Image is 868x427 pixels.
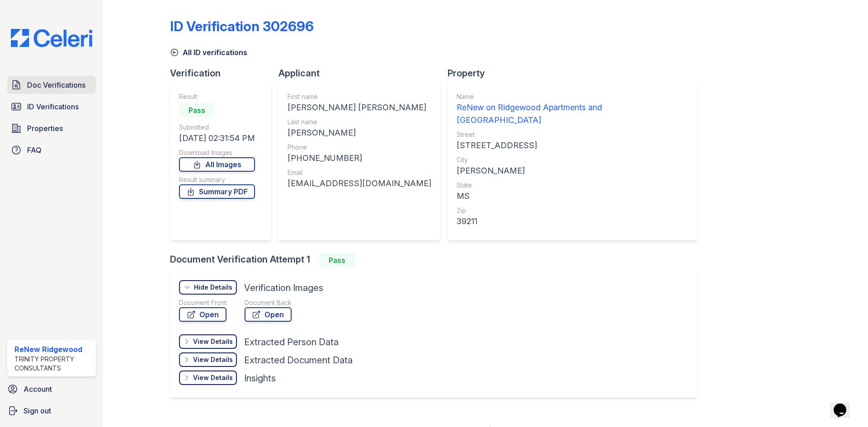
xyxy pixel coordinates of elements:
img: CE_Logo_Blue-a8612792a0a2168367f1c8372b55b34899dd931a85d93a1a3d3e32e68fde9ad4.png [4,29,99,47]
div: Document Front [179,298,226,307]
div: [DATE] 02:31:54 PM [179,132,255,145]
div: Property [448,67,704,80]
a: ID Verifications [7,98,96,116]
div: View Details [193,373,233,382]
a: All ID verifications [170,47,247,58]
div: [PERSON_NAME] [PERSON_NAME] [288,101,431,114]
a: Account [4,380,99,398]
div: View Details [193,355,233,364]
div: Zip [457,206,688,215]
div: [PERSON_NAME] [288,127,431,139]
a: Open [245,307,292,322]
div: ReNew Ridgewood [14,344,92,355]
div: Applicant [278,67,448,80]
span: FAQ [27,145,42,155]
div: Name [457,92,688,101]
div: State [457,181,688,190]
div: Insights [244,372,276,385]
div: Result [179,92,255,101]
div: Trinity Property Consultants [14,355,92,373]
a: Properties [7,119,96,137]
div: Email [288,168,431,177]
a: Open [179,307,226,322]
div: Phone [288,143,431,152]
div: Verification [170,67,278,80]
div: City [457,155,688,164]
a: Doc Verifications [7,76,96,94]
div: Last name [288,117,431,127]
span: Account [24,384,52,394]
div: [PHONE_NUMBER] [288,152,431,164]
span: Doc Verifications [27,80,85,90]
div: First name [288,92,431,101]
div: MS [457,190,688,202]
div: Submitted [179,123,255,132]
span: Sign out [24,405,51,416]
div: Extracted Document Data [244,354,353,366]
a: FAQ [7,141,96,159]
div: View Details [193,337,233,346]
div: Hide Details [194,283,232,292]
div: [STREET_ADDRESS] [457,139,688,152]
div: [PERSON_NAME] [457,164,688,177]
div: Document Back [245,298,292,307]
div: [EMAIL_ADDRESS][DOMAIN_NAME] [288,177,431,190]
iframe: chat widget [830,391,859,418]
div: Extracted Person Data [244,336,339,348]
a: Name ReNew on Ridgewood Apartments and [GEOGRAPHIC_DATA] [457,92,688,127]
div: ID Verification 302696 [170,18,314,34]
span: ID Verifications [27,101,79,112]
div: Document Verification Attempt 1 [170,253,704,267]
div: Download Images [179,148,255,157]
span: Properties [27,123,63,134]
div: Street [457,130,688,139]
div: Pass [179,103,215,117]
div: 39211 [457,215,688,228]
a: All Images [179,157,255,172]
div: ReNew on Ridgewood Apartments and [GEOGRAPHIC_DATA] [457,101,688,127]
a: Summary PDF [179,184,255,199]
div: Verification Images [244,282,323,294]
a: Sign out [4,402,99,420]
div: Result summary [179,175,255,184]
div: Pass [319,253,355,267]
